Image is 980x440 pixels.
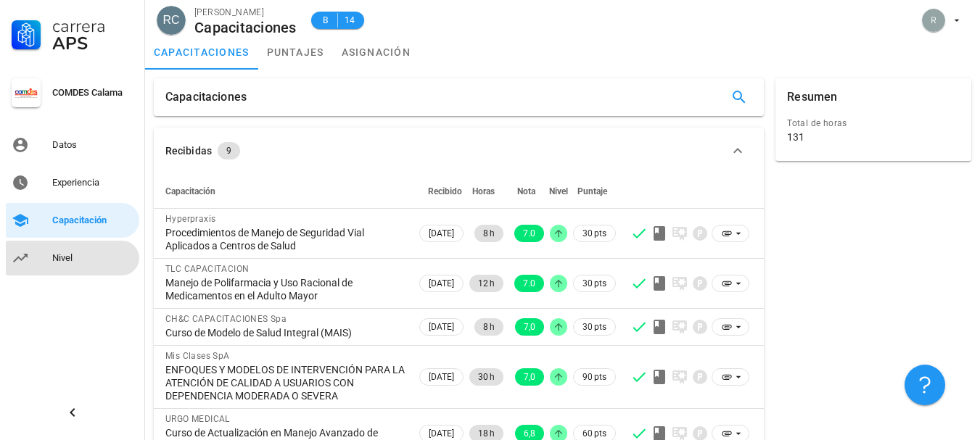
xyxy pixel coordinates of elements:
[194,20,297,36] div: Capacitaciones
[577,186,607,196] span: Puntaje
[506,174,547,209] th: Nota
[154,174,416,209] th: Capacitación
[6,165,139,200] a: Experiencia
[787,116,960,130] div: Total de horas
[582,226,606,241] span: 30 pts
[6,128,139,162] a: Datos
[320,13,332,28] span: B
[478,368,495,386] span: 30 h
[165,226,405,252] div: Procedimientos de Manejo de Seguridad Vial Aplicados a Centros de Salud
[165,414,230,424] span: URGO MEDICAL
[226,142,231,159] span: 9
[165,78,247,116] div: Capacitaciones
[472,186,495,196] span: Horas
[165,143,212,159] div: Recibidas
[165,326,405,339] div: Curso de Modelo de Salud Integral (MAIS)
[52,177,133,188] div: Experiencia
[478,275,495,292] span: 12 h
[157,6,186,35] div: avatar
[165,351,230,361] span: Mis Clases SpA
[466,174,506,209] th: Horas
[165,186,215,196] span: Capacitación
[52,87,133,99] div: COMDES Calama
[52,35,133,52] div: APS
[483,225,495,242] span: 8 h
[582,370,606,384] span: 90 pts
[428,186,462,196] span: Recibido
[154,128,764,174] button: Recibidas 9
[922,9,945,32] div: avatar
[165,363,405,402] div: ENFOQUES Y MODELOS DE INTERVENCIÓN PARA LA ATENCIÓN DE CALIDAD A USUARIOS CON DEPENDENCIA MODERAD...
[52,139,133,151] div: Datos
[582,320,606,334] span: 30 pts
[52,17,133,35] div: Carrera
[6,203,139,238] a: Capacitación
[787,130,804,144] div: 131
[787,78,837,116] div: Resumen
[517,186,535,196] span: Nota
[165,214,215,224] span: Hyperpraxis
[194,5,297,20] div: [PERSON_NAME]
[52,252,133,264] div: Nivel
[6,241,139,275] a: Nivel
[524,368,535,386] span: 7,0
[165,264,249,274] span: TLC CAPACITACION
[523,225,535,242] span: 7.0
[570,174,619,209] th: Puntaje
[523,275,535,292] span: 7.0
[429,319,454,335] span: [DATE]
[333,35,420,70] a: asignación
[549,186,568,196] span: Nivel
[524,318,535,336] span: 7,0
[165,314,287,324] span: CH&C CAPACITACIONES Spa
[258,35,333,70] a: puntajes
[429,369,454,385] span: [DATE]
[145,35,258,70] a: capacitaciones
[162,6,179,35] span: RC
[429,225,454,241] span: [DATE]
[483,318,495,336] span: 8 h
[582,276,606,291] span: 30 pts
[344,13,355,28] span: 14
[165,276,405,302] div: Manejo de Polifarmacia y Uso Racional de Medicamentos en el Adulto Mayor
[547,174,570,209] th: Nivel
[416,174,466,209] th: Recibido
[429,275,454,291] span: [DATE]
[52,215,133,226] div: Capacitación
